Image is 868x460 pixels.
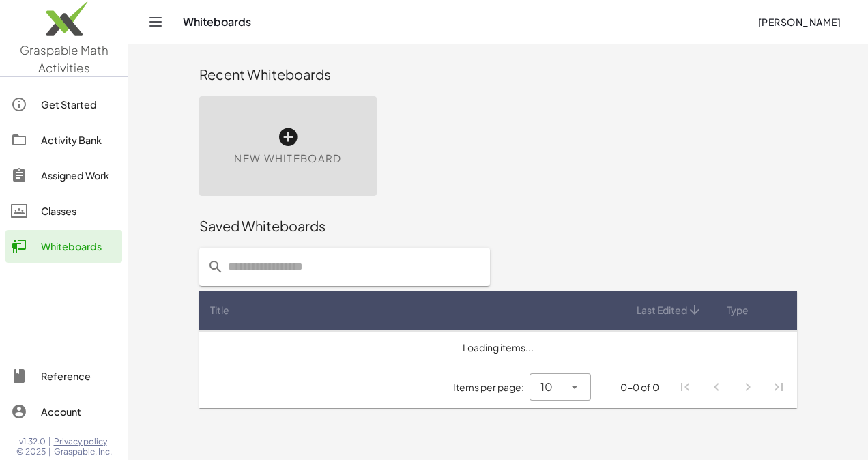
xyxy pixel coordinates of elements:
a: Account [5,395,122,428]
span: Last Edited [637,303,687,317]
div: Get Started [41,96,117,113]
span: | [48,436,51,447]
div: Whiteboards [41,238,117,255]
a: Reference [5,360,122,392]
a: Classes [5,195,122,227]
a: Privacy policy [54,436,112,447]
span: © 2025 [16,446,46,457]
button: Toggle navigation [145,11,167,33]
a: Activity Bank [5,124,122,156]
i: prepended action [207,259,224,275]
a: Get Started [5,88,122,121]
button: [PERSON_NAME] [747,10,852,34]
span: Items per page: [453,380,530,394]
span: New Whiteboard [234,151,341,167]
span: 10 [540,379,553,395]
div: Reference [41,368,117,384]
span: [PERSON_NAME] [757,16,841,28]
span: Title [210,303,229,317]
td: Loading items... [199,330,797,366]
div: Recent Whiteboards [199,65,797,84]
span: Graspable Math Activities [20,42,108,75]
div: Assigned Work [41,167,117,184]
div: Activity Bank [41,132,117,148]
div: 0-0 of 0 [620,380,659,394]
span: Type [727,303,749,317]
div: Classes [41,203,117,219]
div: Account [41,403,117,420]
a: Whiteboards [5,230,122,263]
a: Assigned Work [5,159,122,192]
nav: Pagination Navigation [670,372,794,403]
span: v1.32.0 [19,436,46,447]
span: Graspable, Inc. [54,446,112,457]
div: Saved Whiteboards [199,216,797,235]
span: | [48,446,51,457]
